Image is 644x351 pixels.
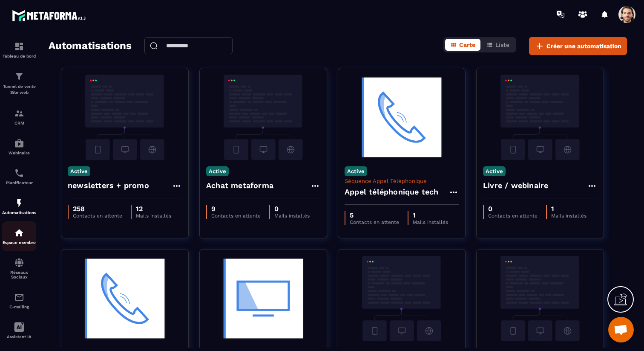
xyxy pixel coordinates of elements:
p: Webinaire [2,151,36,155]
a: automationsautomationsAutomatisations [2,191,36,221]
p: Tableau de bord [2,54,36,58]
p: Réseaux Sociaux [2,270,36,279]
p: Espace membre [2,240,36,245]
a: social-networksocial-networkRéseaux Sociaux [2,251,36,286]
img: automation-background [483,256,597,341]
img: automation-background [483,75,597,160]
p: Active [345,166,367,176]
p: Mails installés [274,213,310,219]
p: Contacts en attente [211,213,261,219]
a: formationformationTableau de bord [2,35,36,65]
img: automation-background [206,256,320,341]
a: automationsautomationsEspace membre [2,221,36,251]
img: automations [14,228,24,238]
p: 1 [413,211,448,219]
div: Ouvrir le chat [608,317,634,342]
p: Contacts en attente [73,213,122,219]
img: automation-background [345,256,459,341]
p: 5 [350,211,399,219]
p: 0 [274,205,310,213]
img: automations [14,198,24,208]
p: Contacts en attente [350,219,399,225]
button: Créer une automatisation [529,37,627,55]
h4: newsletters + promo [68,180,149,191]
p: Mails installés [551,213,586,219]
a: Assistant IA [2,316,36,345]
img: formation [14,41,24,52]
img: automation-background [345,75,459,160]
p: Assistant IA [2,334,36,339]
p: 12 [136,205,171,213]
p: Planificateur [2,180,36,185]
img: automation-background [68,75,182,160]
p: Active [206,166,229,176]
h2: Automatisations [49,37,132,55]
img: formation [14,108,24,119]
p: Contacts en attente [488,213,538,219]
p: Mails installés [413,219,448,225]
a: formationformationCRM [2,102,36,132]
p: 9 [211,205,261,213]
a: formationformationTunnel de vente Site web [2,65,36,102]
p: Active [68,166,90,176]
img: formation [14,71,24,81]
img: email [14,292,24,302]
p: CRM [2,121,36,125]
h4: Achat metaforma [206,180,273,191]
p: E-mailing [2,305,36,309]
img: automation-background [68,256,182,341]
button: Liste [481,39,515,51]
p: 0 [488,205,538,213]
p: Active [483,166,506,176]
span: Créer une automatisation [546,42,621,50]
p: Séquence Appel Téléphonique [345,178,459,184]
h4: Livre / webinaire [483,180,548,191]
p: Tunnel de vente Site web [2,84,36,96]
img: logo [12,8,89,23]
span: Liste [495,41,509,48]
button: Carte [445,39,480,51]
img: automation-background [206,75,320,160]
a: emailemailE-mailing [2,286,36,316]
p: Automatisations [2,210,36,215]
a: schedulerschedulerPlanificateur [2,162,36,191]
h4: Appel téléphonique tech [345,186,439,198]
p: 1 [551,205,586,213]
img: automations [14,138,24,148]
img: social-network [14,258,24,268]
a: automationsautomationsWebinaire [2,132,36,162]
p: 258 [73,205,122,213]
p: Mails installés [136,213,171,219]
span: Carte [459,41,475,48]
img: scheduler [14,168,24,178]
